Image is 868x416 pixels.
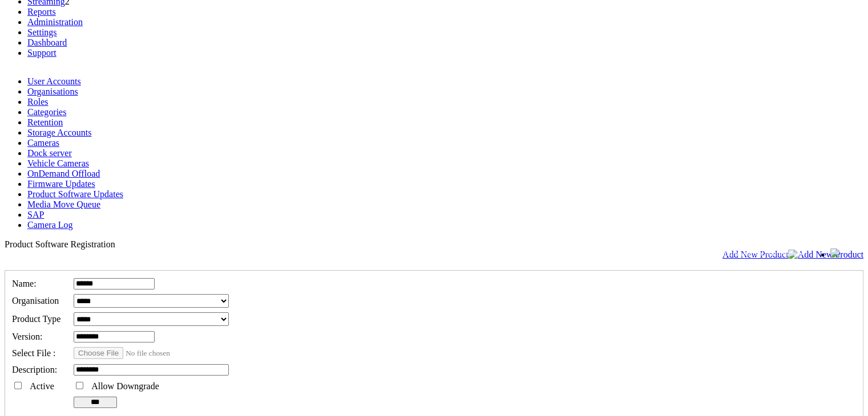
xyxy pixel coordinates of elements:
span: Welcome, System Administrator (Administrator) [663,249,808,258]
a: Vehicle Cameras [27,158,89,168]
span: Product Software Registration [5,239,115,249]
a: Cameras [27,138,59,148]
a: Dock server [27,148,72,158]
a: Camera Log [27,220,73,230]
a: Retention [27,117,63,127]
span: Name: [12,279,37,288]
a: Dashboard [27,38,67,47]
a: Categories [27,107,66,117]
a: Support [27,48,56,58]
a: Storage Accounts [27,128,91,137]
a: SAP [27,210,44,219]
a: Media Move Queue [27,199,100,209]
a: Administration [27,17,83,27]
a: Organisations [27,87,78,96]
span: Allow Downgrade [91,381,159,391]
a: Reports [27,7,56,17]
span: Product Type [12,314,60,324]
span: Organisation [12,296,59,305]
span: Active [30,381,54,391]
a: Product Software Updates [27,189,123,199]
span: Version: [12,332,42,341]
span: Description: [12,365,57,374]
img: bell24.png [830,248,839,258]
a: Roles [27,97,48,107]
a: Settings [27,27,57,37]
span: Select File : [12,348,55,358]
a: OnDemand Offload [27,169,100,178]
a: User Accounts [27,76,81,86]
a: Firmware Updates [27,179,95,189]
